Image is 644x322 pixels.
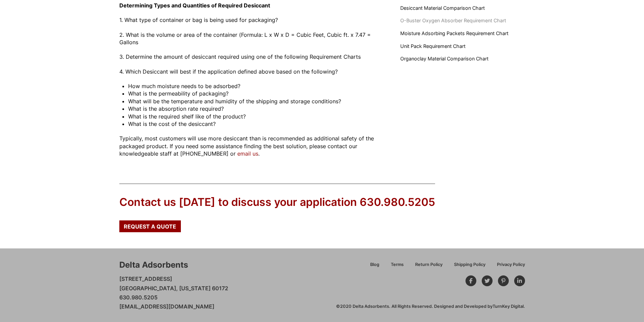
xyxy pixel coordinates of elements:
[493,304,524,309] a: TurnKey Digital
[119,16,384,24] p: 1. What type of container or bag is being used for packaging?
[119,2,270,9] strong: Determining Types and Quantities of Required Desiccant
[415,263,443,267] span: Return Policy
[497,263,525,267] span: Privacy Policy
[119,53,384,60] p: 3. Determine the amount of desiccant required using one of the following Requirement Charts
[119,259,188,271] div: Delta Adsorbents
[128,105,384,112] li: What is the absorption rate required?
[400,43,466,50] a: Unit Pack Requirement Chart
[119,31,384,46] p: 2. What is the volume or area of the container (Formula: L x W x D = Cubic Feet, Cubic ft. x 7.47...
[400,55,488,62] a: Organoclay Material Comparison Chart
[119,220,181,232] a: Request a Quote
[128,120,384,128] li: What is the cost of the desiccant?
[400,17,506,24] a: O-Buster Oxygen Absorber Requirement Chart
[491,261,525,273] a: Privacy Policy
[409,261,448,273] a: Return Policy
[119,68,384,75] p: 4. Which Desiccant will best if the application defined above based on the following?
[385,261,409,273] a: Terms
[128,113,384,120] li: What is the required shelf like of the product?
[400,4,485,12] a: Desiccant Material Comparison Chart
[237,150,258,157] a: email us
[128,82,384,90] li: How much moisture needs to be adsorbed?
[119,303,214,310] a: [EMAIL_ADDRESS][DOMAIN_NAME]
[119,135,384,157] p: Typically, most customers will use more desiccant than is recommended as additional safety of the...
[119,195,435,210] div: Contact us [DATE] to discuss your application 630.980.5205
[454,263,485,267] span: Shipping Policy
[391,263,404,267] span: Terms
[364,261,385,273] a: Blog
[124,224,176,229] span: Request a Quote
[128,90,384,97] li: What is the permeability of packaging?
[336,303,525,310] div: ©2020 Delta Adsorbents. All Rights Reserved. Designed and Developed by .
[448,261,491,273] a: Shipping Policy
[400,30,508,37] a: Moisture Adsorbing Packets Requirement Chart
[128,98,384,105] li: What will be the temperature and humidity of the shipping and storage conditions?
[370,263,379,267] span: Blog
[119,274,228,311] p: [STREET_ADDRESS] [GEOGRAPHIC_DATA], [US_STATE] 60172 630.980.5205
